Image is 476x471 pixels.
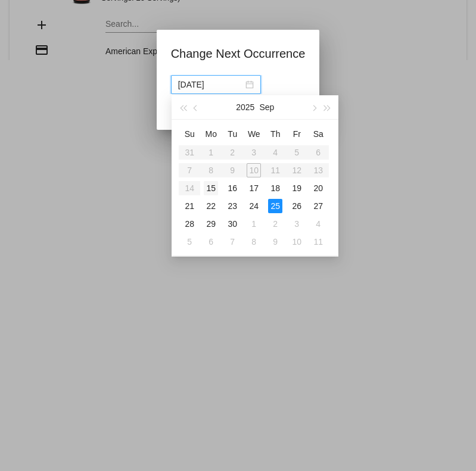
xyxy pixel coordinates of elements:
div: 25 [268,199,282,213]
button: Last year (Control + left) [176,95,189,119]
div: 16 [225,181,239,195]
div: 18 [268,181,282,195]
div: 8 [247,235,261,249]
div: 17 [247,181,261,195]
div: 2 [268,217,282,231]
td: 9/22/2025 [200,197,222,215]
td: 10/7/2025 [222,233,243,251]
button: Update [171,101,223,123]
h1: Change Next Occurrence [171,44,306,63]
div: 9 [268,235,282,249]
td: 9/19/2025 [286,179,307,197]
div: 1 [247,217,261,231]
td: 9/21/2025 [179,197,200,215]
td: 9/25/2025 [265,197,286,215]
div: 24 [247,199,261,213]
button: Sep [259,95,274,119]
td: 9/27/2025 [307,197,329,215]
th: Wed [243,124,265,144]
div: 27 [311,199,325,213]
td: 10/2/2025 [265,215,286,233]
div: 21 [182,199,197,213]
button: Next year (Control + right) [321,95,334,119]
td: 9/20/2025 [307,179,329,197]
button: Next month (PageDown) [307,95,320,119]
td: 9/18/2025 [265,179,286,197]
td: 10/10/2025 [286,233,307,251]
th: Mon [200,124,222,144]
div: 20 [311,181,325,195]
td: 9/17/2025 [243,179,265,197]
th: Thu [265,124,286,144]
th: Tue [222,124,243,144]
td: 10/4/2025 [307,215,329,233]
div: 10 [290,235,304,249]
td: 10/6/2025 [200,233,222,251]
input: Select date [178,78,243,91]
td: 9/26/2025 [286,197,307,215]
td: 10/5/2025 [179,233,200,251]
div: 3 [290,217,304,231]
td: 10/11/2025 [307,233,329,251]
div: 26 [290,199,304,213]
td: 9/23/2025 [222,197,243,215]
td: 10/3/2025 [286,215,307,233]
div: 11 [311,235,325,249]
div: 22 [204,199,218,213]
div: 29 [204,217,218,231]
button: 2025 [236,95,254,119]
div: 15 [204,181,218,195]
td: 9/15/2025 [200,179,222,197]
td: 10/8/2025 [243,233,265,251]
td: 9/24/2025 [243,197,265,215]
div: 30 [225,217,239,231]
td: 10/9/2025 [265,233,286,251]
th: Sat [307,124,329,144]
div: 7 [225,235,239,249]
button: Previous month (PageUp) [190,95,203,119]
div: 6 [204,235,218,249]
div: 23 [225,199,239,213]
th: Sun [179,124,200,144]
td: 9/28/2025 [179,215,200,233]
div: 19 [290,181,304,195]
th: Fri [286,124,307,144]
td: 10/1/2025 [243,215,265,233]
td: 9/29/2025 [200,215,222,233]
div: 28 [182,217,197,231]
div: 5 [182,235,197,249]
div: 4 [311,217,325,231]
td: 9/30/2025 [222,215,243,233]
td: 9/16/2025 [222,179,243,197]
